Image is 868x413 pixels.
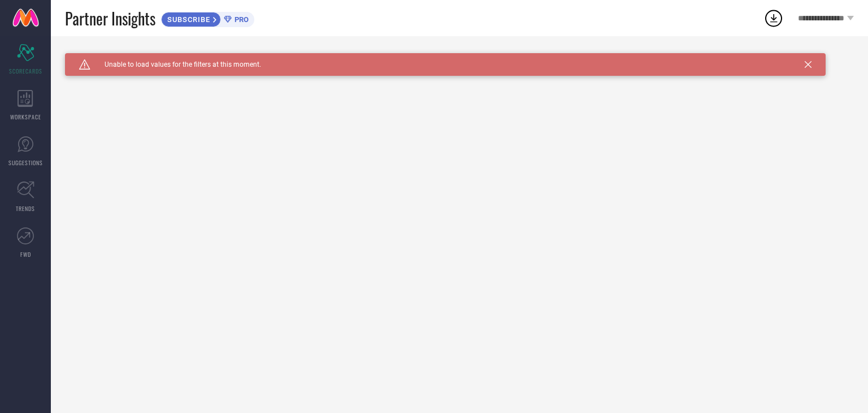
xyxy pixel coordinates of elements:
div: Unable to load filters at this moment. Please try later. [65,53,854,62]
span: WORKSPACE [10,113,41,121]
div: Open download list [763,8,784,28]
span: TRENDS [16,204,35,213]
span: PRO [232,15,249,24]
span: SCORECARDS [9,67,42,75]
span: Unable to load values for the filters at this moment. [90,61,261,68]
span: Partner Insights [65,7,155,30]
span: SUGGESTIONS [8,158,43,167]
a: SUBSCRIBEPRO [161,9,254,27]
span: SUBSCRIBE [162,15,213,24]
span: FWD [20,250,31,259]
